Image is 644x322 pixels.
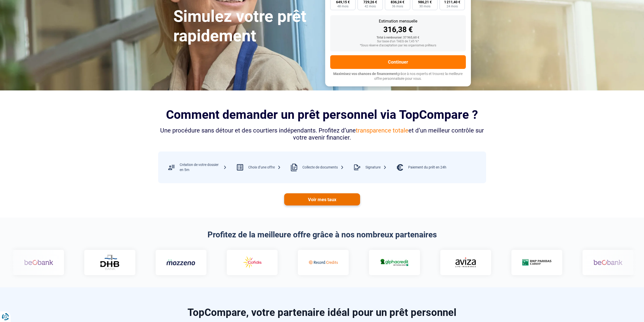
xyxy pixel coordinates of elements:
span: 48 mois [337,5,348,8]
img: Alphacredit [380,258,409,267]
img: DHB Bank [99,255,119,270]
span: 986,21 € [418,0,432,4]
div: Total à rembourser: 37 965,60 € [334,36,462,40]
img: Cofidis [237,255,266,270]
div: 316,38 € [334,26,462,33]
span: transparence totale [356,127,408,134]
span: 42 mois [365,5,376,8]
div: Sur base d'un TAEG de 7,45 %* [334,40,462,43]
img: Aviza [455,257,475,267]
p: grâce à nos experts et trouvez la meilleure offre personnalisée pour vous. [330,71,466,81]
img: Record credits [308,255,338,270]
span: 1 211,40 € [444,0,460,4]
div: Collecte de documents [302,165,344,170]
div: Signature [365,165,387,170]
div: *Sous réserve d'acceptation par les organismes prêteurs [334,44,462,47]
h1: Simulez votre prêt rapidement [173,7,319,46]
div: Estimation mensuelle [334,19,462,23]
div: Choix d’une offre [248,165,281,170]
div: Paiement du prêt en 24h [408,165,446,170]
h2: Profitez de la meilleure offre grâce à nos nombreux partenaires [158,230,486,239]
span: 836,24 € [391,0,404,4]
span: 729,26 € [363,0,377,4]
span: 649,15 € [336,0,350,4]
h2: Comment demander un prêt personnel via TopCompare ? [158,108,486,122]
span: 36 mois [392,5,403,8]
a: Voir mes taux [284,193,360,205]
img: Cardif [522,259,551,266]
img: Mozzeno [166,259,195,266]
button: Continuer [330,55,466,69]
span: 30 mois [419,5,430,8]
div: Création de votre dossier en 5m [180,162,227,172]
span: 24 mois [447,5,458,8]
span: Maximisez vos chances de financement [333,72,397,76]
h2: TopCompare, votre partenaire idéal pour un prêt personnel [158,308,486,318]
div: Une procédure sans détour et des courtiers indépendants. Profitez d’une et d’un meilleur contrôle... [158,127,486,142]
